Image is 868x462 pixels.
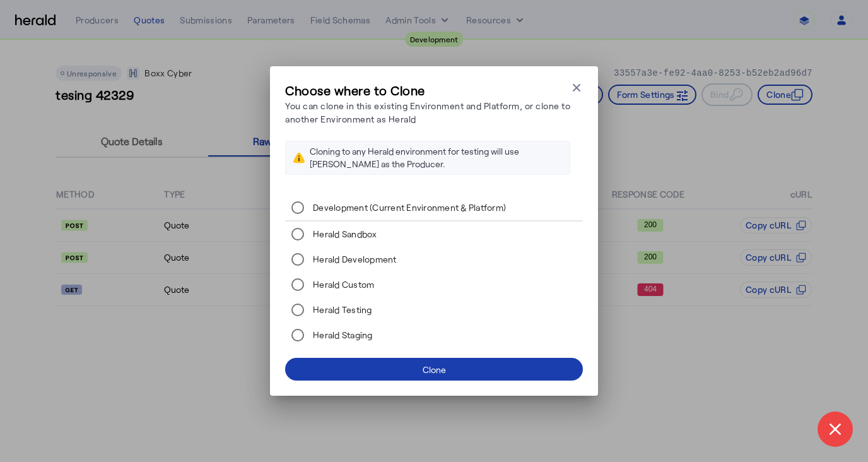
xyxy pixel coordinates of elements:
[310,201,506,214] label: Development (Current Environment & Platform)
[285,358,583,381] button: Clone
[423,363,446,376] div: Clone
[310,329,373,341] label: Herald Staging
[310,278,374,291] label: Herald Custom
[310,253,397,266] label: Herald Development
[310,228,377,240] label: Herald Sandbox
[310,145,562,170] div: Cloning to any Herald environment for testing will use [PERSON_NAME] as the Producer.
[285,81,570,99] h3: Choose where to Clone
[285,99,570,126] p: You can clone in this existing Environment and Platform, or clone to another Environment as Herald
[310,304,372,316] label: Herald Testing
